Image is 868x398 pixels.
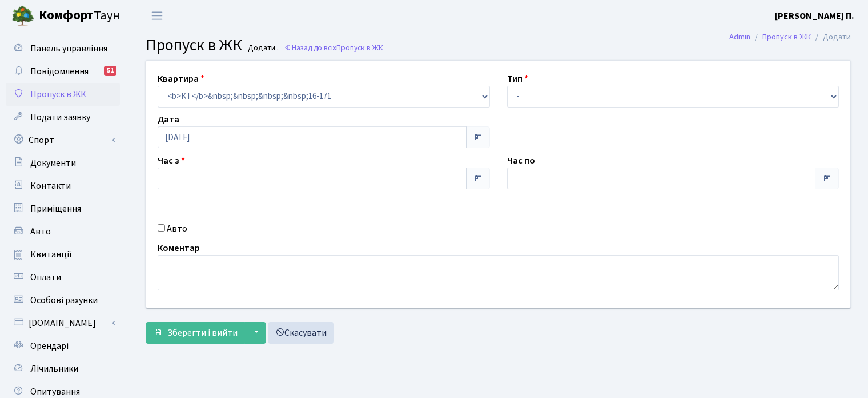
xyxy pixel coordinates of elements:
[158,113,179,126] label: Дата
[143,6,171,25] button: Переключити навігацію
[6,335,120,357] a: Орендарі
[6,106,120,129] a: Подати заявку
[811,31,851,43] li: Додати
[30,294,98,307] span: Особові рахунки
[158,241,200,255] label: Коментар
[167,327,238,339] span: Зберегти і вийти
[30,385,80,398] span: Опитування
[6,83,120,106] a: Пропуск в ЖК
[30,363,78,375] span: Лічильники
[30,202,81,215] span: Приміщення
[104,66,116,76] div: 51
[6,243,120,266] a: Квитанції
[39,6,94,25] b: Комфорт
[30,271,61,284] span: Оплати
[30,88,86,101] span: Пропуск в ЖК
[762,31,811,43] a: Пропуск в ЖК
[167,222,187,236] label: Авто
[6,357,120,380] a: Лічильники
[6,312,120,335] a: [DOMAIN_NAME]
[507,72,528,86] label: Тип
[30,180,71,192] span: Контакти
[712,25,868,49] nav: breadcrumb
[336,42,383,53] span: Пропуск в ЖК
[6,197,120,220] a: Приміщення
[6,37,120,60] a: Панель управління
[158,72,204,86] label: Квартира
[775,10,854,22] b: [PERSON_NAME] П.
[30,248,72,261] span: Квитанції
[30,157,76,169] span: Документи
[158,154,185,168] label: Час з
[6,266,120,289] a: Оплати
[284,42,383,53] a: Назад до всіхПропуск в ЖК
[775,9,854,23] a: [PERSON_NAME] П.
[268,322,334,344] a: Скасувати
[6,220,120,243] a: Авто
[30,111,90,124] span: Подати заявку
[30,225,51,238] span: Авто
[30,340,69,352] span: Орендарі
[146,322,245,344] button: Зберегти і вийти
[6,129,120,152] a: Спорт
[146,34,242,57] span: Пропуск в ЖК
[11,5,34,27] img: logo.png
[6,174,120,197] a: Контакти
[30,42,107,55] span: Панель управління
[6,60,120,83] a: Повідомлення51
[6,289,120,312] a: Особові рахунки
[30,65,89,78] span: Повідомлення
[729,31,750,43] a: Admin
[39,6,120,26] span: Таун
[507,154,535,168] label: Час по
[6,152,120,174] a: Документи
[246,43,279,53] small: Додати .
